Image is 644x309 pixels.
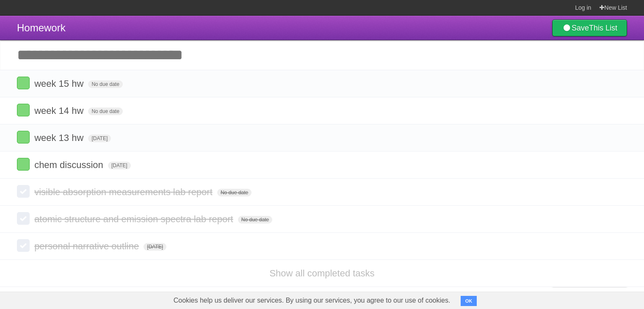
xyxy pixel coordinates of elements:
span: chem discussion [34,160,105,170]
span: [DATE] [108,162,131,169]
button: OK [461,296,477,306]
span: No due date [238,216,272,223]
span: [DATE] [144,243,166,251]
a: Show all completed tasks [269,268,374,279]
span: No due date [217,189,252,196]
label: Done [17,239,30,252]
span: personal narrative outline [34,241,141,251]
span: week 14 hw [34,105,86,116]
span: atomic structure and emission spectra lab report [34,214,235,224]
span: Cookies help us deliver our services. By using our services, you agree to our use of cookies. [165,292,459,309]
label: Done [17,185,30,198]
span: visible absorption measurements lab report [34,187,215,197]
span: Homework [17,22,66,33]
label: Done [17,212,30,225]
label: Done [17,158,30,171]
label: Done [17,104,30,116]
span: [DATE] [88,135,111,142]
span: week 15 hw [34,78,86,89]
b: This List [589,24,617,32]
span: No due date [88,80,122,88]
label: Done [17,77,30,89]
label: Done [17,131,30,143]
a: SaveThis List [552,19,627,36]
span: week 13 hw [34,132,86,143]
span: No due date [88,108,122,115]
